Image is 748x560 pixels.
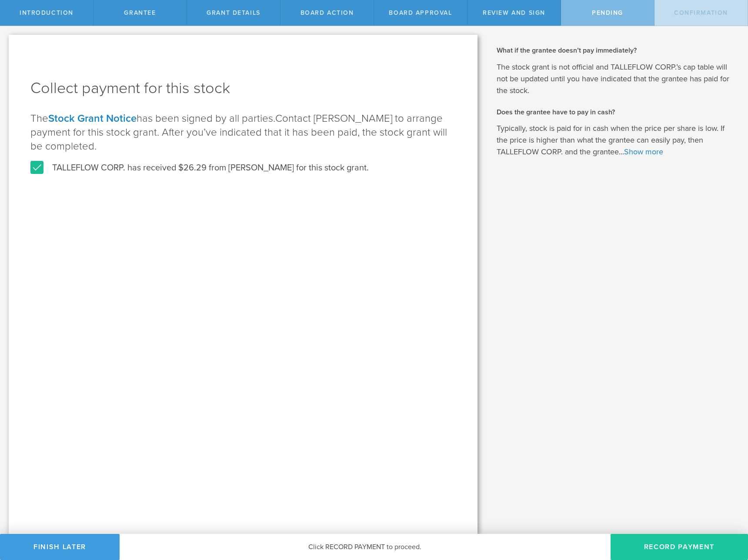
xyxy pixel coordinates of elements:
[30,78,456,99] h1: Collect payment for this stock
[30,112,447,153] span: Contact [PERSON_NAME] to arrange payment for this stock grant. After you’ve indicated that it has...
[624,147,663,157] a: Show more
[20,9,73,17] span: Introduction
[497,61,735,97] p: The stock grant is not official and TALLEFLOW CORP.’s cap table will not be updated until you hav...
[48,112,137,125] a: Stock Grant Notice
[497,123,735,158] p: Typically, stock is paid for in cash when the price per share is low. If the price is higher than...
[30,112,456,153] p: The has been signed by all parties.
[497,107,735,117] h2: Does the grantee have to pay in cash?
[308,543,421,551] span: Click RECORD PAYMENT to proceed.
[674,9,728,17] span: Confirmation
[497,46,735,55] h2: What if the grantee doesn’t pay immediately?
[30,162,369,173] label: TALLEFLOW CORP. has received $26.29 from [PERSON_NAME] for this stock grant.
[592,9,623,17] span: Pending
[483,9,545,17] span: Review and Sign
[207,9,260,17] span: Grant Details
[124,9,156,17] span: Grantee
[611,534,748,560] button: Record Payment
[389,9,452,17] span: Board Approval
[301,9,354,17] span: Board Action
